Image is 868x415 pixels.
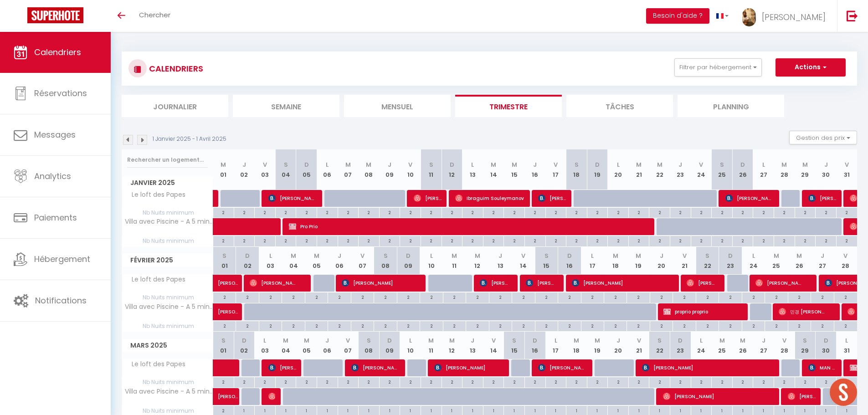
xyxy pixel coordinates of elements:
[388,160,391,169] abbr: J
[795,236,816,245] div: 2
[222,251,226,260] abbr: S
[317,236,338,245] div: 2
[397,247,420,275] th: 09
[127,152,208,168] input: Rechercher un logement...
[420,247,443,275] th: 10
[442,236,462,245] div: 2
[296,149,317,190] th: 05
[122,208,213,218] span: Nb Nuits minimum
[816,208,836,216] div: 2
[452,251,457,260] abbr: M
[305,321,328,330] div: 2
[443,321,466,330] div: 2
[824,160,828,169] abbr: J
[587,149,608,190] th: 19
[263,160,267,169] abbr: V
[774,236,795,245] div: 2
[328,321,350,330] div: 2
[629,208,649,216] div: 2
[328,247,351,275] th: 06
[687,274,714,292] span: [PERSON_NAME]
[359,236,379,245] div: 2
[255,208,275,216] div: 2
[808,359,836,376] span: MAN SZE [PERSON_NAME]
[575,160,579,169] abbr: S
[342,274,411,292] span: [PERSON_NAME]
[608,149,629,190] th: 20
[34,212,77,223] span: Paiements
[466,292,488,301] div: 2
[122,236,213,246] span: Nb Nuits minimum
[351,247,374,275] th: 07
[234,236,255,245] div: 2
[282,247,305,275] th: 04
[802,160,808,169] abbr: M
[779,303,827,320] span: 민경 [PERSON_NAME]
[218,270,239,287] span: [PERSON_NAME]
[546,236,566,245] div: 2
[719,247,742,275] th: 23
[830,379,857,406] div: Ouvrir le chat
[420,321,442,330] div: 2
[795,208,816,216] div: 2
[305,292,328,301] div: 2
[613,251,618,260] abbr: M
[338,236,359,245] div: 2
[845,160,849,169] abbr: V
[466,247,489,275] th: 12
[489,321,512,330] div: 2
[359,208,379,216] div: 2
[483,236,504,245] div: 2
[450,160,454,169] abbr: D
[732,149,753,190] th: 26
[213,292,236,301] div: 2
[498,251,502,260] abbr: J
[558,247,581,275] th: 16
[566,236,587,245] div: 2
[581,321,604,330] div: 2
[705,251,709,260] abbr: S
[670,236,691,245] div: 2
[525,208,545,216] div: 2
[678,95,784,117] li: Planning
[153,135,226,143] p: 1 Janvier 2025 - 1 Avril 2025
[213,321,236,330] div: 2
[696,247,719,275] th: 22
[296,236,317,245] div: 2
[788,388,816,405] span: [PERSON_NAME]
[774,251,779,260] abbr: M
[728,251,733,260] abbr: D
[122,95,228,117] li: Journalier
[338,208,359,216] div: 2
[122,176,213,190] span: Janvier 2025
[275,149,296,190] th: 04
[213,208,234,216] div: 2
[591,251,594,260] abbr: L
[733,236,753,245] div: 2
[34,170,71,182] span: Analytics
[489,292,512,301] div: 2
[524,149,545,190] th: 16
[725,190,774,207] span: [PERSON_NAME]
[489,247,512,275] th: 13
[604,292,627,301] div: 2
[673,292,695,301] div: 2
[646,8,709,24] button: Besoin d'aide ?
[642,359,775,376] span: [PERSON_NAME]
[314,251,319,260] abbr: M
[455,190,525,207] span: Ibraguim Souleymanov
[374,321,396,330] div: 2
[259,247,282,275] th: 03
[344,95,451,117] li: Mensuel
[255,149,276,190] th: 03
[696,321,719,330] div: 2
[491,160,496,169] abbr: M
[304,160,309,169] abbr: D
[712,236,732,245] div: 2
[566,208,587,216] div: 2
[123,190,188,200] span: Le loft des Papes
[595,160,600,169] abbr: D
[533,160,537,169] abbr: J
[291,251,296,260] abbr: M
[466,321,488,330] div: 2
